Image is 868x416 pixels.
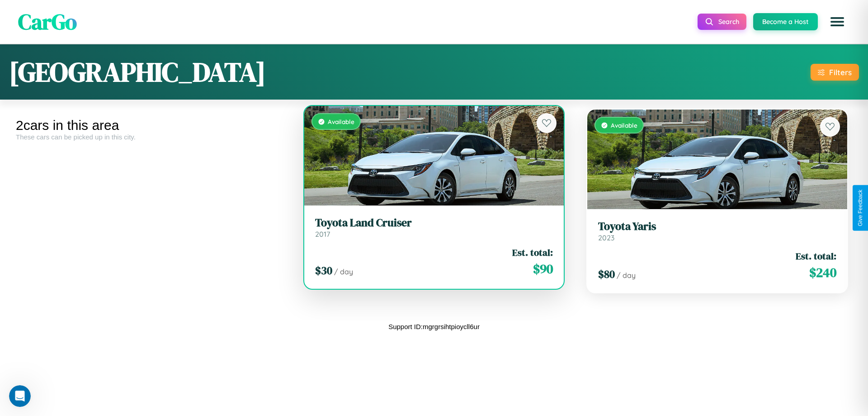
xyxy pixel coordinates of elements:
[698,14,746,30] button: Search
[811,64,859,81] button: Filters
[617,271,636,280] span: / day
[9,53,266,91] h1: [GEOGRAPHIC_DATA]
[512,246,553,259] span: Est. total:
[16,133,286,141] div: These cars can be picked up in this city.
[753,13,818,30] button: Become a Host
[328,118,354,125] span: Available
[533,260,553,278] span: $ 90
[388,320,480,333] p: Support ID: mgrgrsihtpioycll6ur
[796,249,836,263] span: Est. total:
[809,263,836,282] span: $ 240
[598,220,836,233] h3: Toyota Yaris
[315,230,330,239] span: 2017
[825,9,850,34] button: Open menu
[611,121,637,129] span: Available
[829,67,852,77] div: Filters
[598,267,615,282] span: $ 80
[718,18,739,26] span: Search
[16,118,286,133] div: 2 cars in this area
[315,216,553,230] h3: Toyota Land Cruiser
[334,267,353,276] span: / day
[9,385,31,407] iframe: Intercom live chat
[315,216,553,239] a: Toyota Land Cruiser2017
[598,220,836,242] a: Toyota Yaris2023
[315,263,332,278] span: $ 30
[598,233,614,242] span: 2023
[18,7,77,37] span: CarGo
[857,190,863,226] div: Give Feedback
